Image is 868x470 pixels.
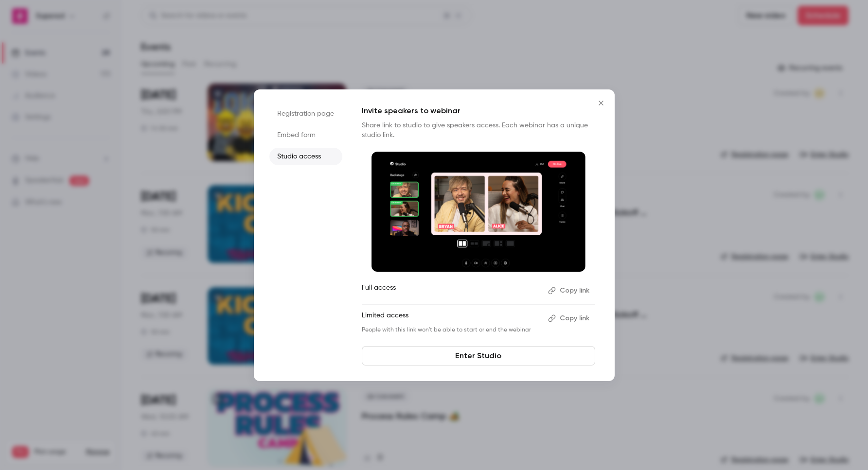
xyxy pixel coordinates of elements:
[544,283,595,298] button: Copy link
[362,326,540,334] p: People with this link won't be able to start or end the webinar
[362,311,540,326] p: Limited access
[362,283,540,298] p: Full access
[362,121,595,140] p: Share link to studio to give speakers access. Each webinar has a unique studio link.
[269,105,342,122] li: Registration page
[372,152,585,272] img: Invite speakers to webinar
[269,148,342,165] li: Studio access
[362,105,595,117] p: Invite speakers to webinar
[591,93,611,113] button: Close
[269,126,342,144] li: Embed form
[544,311,595,326] button: Copy link
[362,346,595,366] a: Enter Studio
